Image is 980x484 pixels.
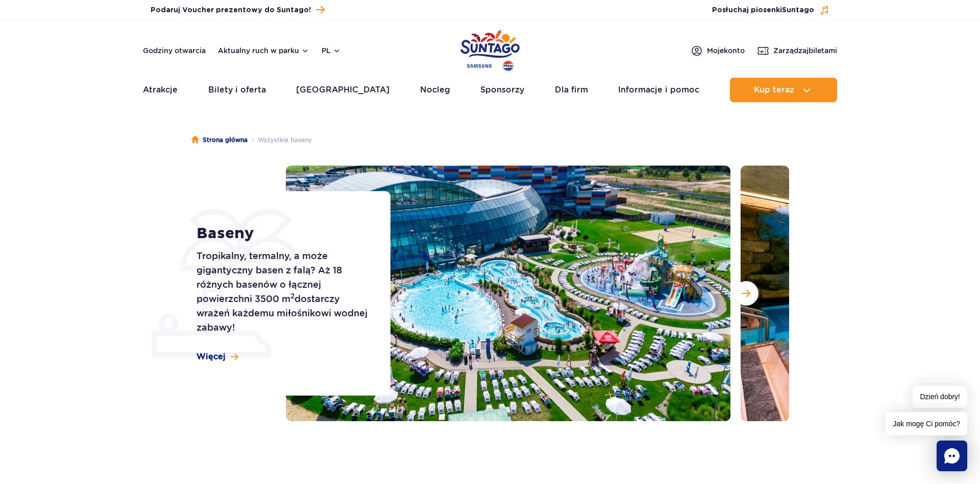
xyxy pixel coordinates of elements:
a: Dla firm [555,78,588,102]
span: Moje konto [707,45,745,56]
span: Jak mogę Ci pomóc? [886,412,967,435]
a: Godziny otwarcia [143,45,206,56]
a: Mojekonto [691,44,745,57]
a: Nocleg [420,78,450,102]
a: Strona główna [191,135,248,145]
sup: 2 [290,292,295,300]
span: Suntago [782,7,814,14]
a: Bilety i oferta [208,78,266,102]
a: Podaruj Voucher prezentowy do Suntago! [151,3,325,17]
a: Sponsorzy [480,78,524,102]
span: Zarządzaj biletami [773,45,837,56]
a: Więcej [197,351,238,362]
button: Kup teraz [730,78,837,102]
li: Wszystkie baseny [248,135,312,145]
span: Dzień dobry! [913,386,967,408]
img: Zewnętrzna część Suntago z basenami i zjeżdżalniami, otoczona leżakami i zielenią [286,166,730,421]
span: Posłuchaj piosenki [712,5,814,15]
p: Tropikalny, termalny, a może gigantyczny basen z falą? Aż 18 różnych basenów o łącznej powierzchn... [197,249,367,335]
button: Posłuchaj piosenkiSuntago [712,5,829,15]
button: Następny slajd [734,281,758,306]
a: Zarządzajbiletami [757,44,837,57]
span: Kup teraz [754,85,794,95]
div: Chat [937,441,967,471]
button: pl [322,45,341,56]
h1: Baseny [197,224,367,243]
a: Atrakcje [143,78,178,102]
a: Park of Poland [460,26,520,73]
span: Podaruj Voucher prezentowy do Suntago! [151,5,311,15]
button: Aktualny ruch w parku [218,47,309,55]
span: Więcej [197,351,226,362]
a: [GEOGRAPHIC_DATA] [296,78,389,102]
a: Informacje i pomoc [618,78,699,102]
